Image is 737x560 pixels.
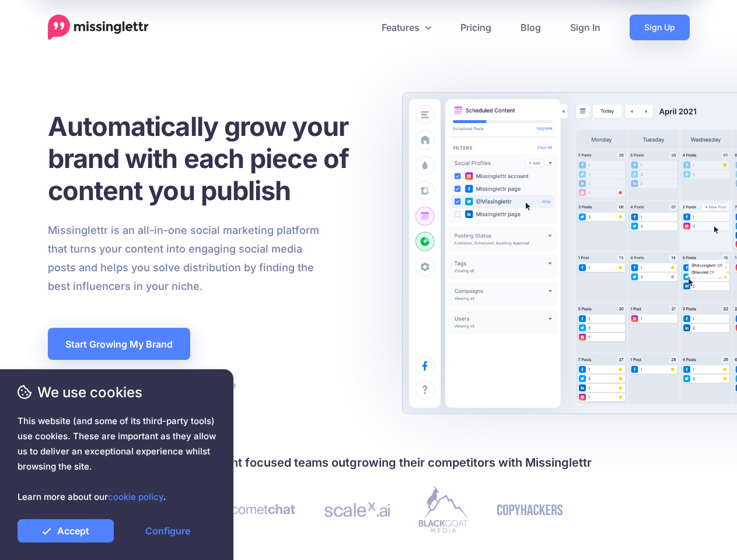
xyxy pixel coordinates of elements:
[630,15,690,40] a: Sign Up
[48,15,149,40] a: Home
[367,15,446,40] a: Features
[48,453,690,472] h4: Join 30,000+ creators and content focused teams outgrowing their competitors with Missinglettr
[48,328,190,360] a: Start Growing My Brand
[18,519,114,542] a: Accept
[556,15,615,40] a: Sign In
[48,110,378,206] h1: Automatically grow your brand with each piece of content you publish
[18,414,216,505] span: This website (and some of its third-party tools) use cookies. These are important as they allow u...
[48,221,320,296] p: Missinglettr is an all-in-one social marketing platform that turns your content into engaging soc...
[108,491,163,502] a: cookie policy
[18,382,216,402] span: We use cookies
[446,15,506,40] a: Pricing
[506,15,556,40] a: Blog
[120,519,216,542] a: Configure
